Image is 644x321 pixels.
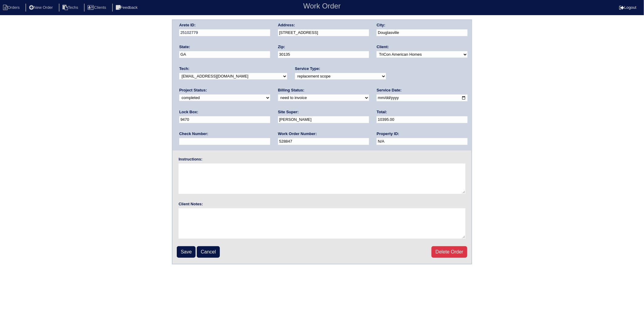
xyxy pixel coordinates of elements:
input: Save [177,246,196,258]
li: Feedback [112,4,143,12]
label: Zip: [278,44,285,50]
label: Address: [278,22,295,28]
a: Logout [619,5,636,10]
label: Total: [377,109,387,115]
label: State: [179,44,190,50]
label: Arete ID: [179,22,196,28]
label: Service Date: [377,88,401,93]
label: Property ID: [377,131,399,137]
label: Lock Box: [179,109,198,115]
a: New Order [25,5,58,10]
label: Client Notes: [179,201,203,207]
label: Check Number: [179,131,208,137]
label: Instructions: [179,157,203,162]
a: Cancel [197,246,220,258]
label: Tech: [179,66,190,71]
label: City: [377,22,385,28]
label: Site Super: [278,109,299,115]
a: Clients [84,5,111,10]
li: Clients [84,4,111,12]
input: Enter a location [278,29,369,36]
label: Service Type: [295,66,320,71]
li: New Order [25,4,58,12]
li: Techs [59,4,83,12]
label: Client: [377,44,389,50]
a: Techs [59,5,83,10]
label: Project Status: [179,88,207,93]
a: Delete Order [431,246,467,258]
label: Billing Status: [278,88,304,93]
label: Work Order Number: [278,131,317,137]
